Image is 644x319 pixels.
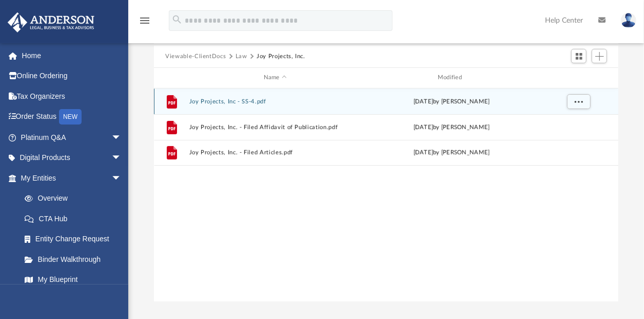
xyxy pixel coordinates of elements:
button: Add [592,49,607,63]
button: Joy Projects, Inc. - Filed Affidavit of Publication.pdf [189,124,361,131]
a: Binder Walkthrough [14,249,137,270]
button: Joy Projects, Inc - SS-4.pdf [189,98,361,105]
div: id [159,73,184,82]
button: Law [236,52,247,61]
span: [DATE] [414,124,434,130]
a: Digital Productsarrow_drop_down [7,148,137,168]
i: search [171,14,183,25]
i: menu [139,14,151,27]
a: CTA Hub [14,208,137,229]
a: My Blueprint [14,270,132,290]
a: My Entitiesarrow_drop_down [7,168,137,188]
a: Home [7,45,137,66]
div: Modified [365,73,538,82]
a: Overview [14,188,137,209]
a: Tax Organizers [7,86,137,107]
div: by [PERSON_NAME] [366,97,538,106]
button: Joy Projects, Inc. - Filed Articles.pdf [189,149,361,156]
a: menu [139,20,151,27]
a: Online Ordering [7,66,137,86]
span: [DATE] [414,98,434,104]
a: Order StatusNEW [7,107,137,128]
img: User Pic [621,13,636,28]
button: More options [567,94,591,109]
img: Anderson Advisors Platinum Portal [5,12,97,32]
a: Platinum Q&Aarrow_drop_down [7,127,137,148]
a: Entity Change Request [14,229,137,250]
span: arrow_drop_down [111,148,132,169]
button: Joy Projects, Inc. [257,52,305,61]
button: Switch to Grid View [571,49,587,63]
button: Viewable-ClientDocs [165,52,226,61]
span: arrow_drop_down [111,168,132,189]
div: by [PERSON_NAME] [366,122,538,132]
div: [DATE] by [PERSON_NAME] [366,148,538,157]
div: grid [154,88,618,302]
div: NEW [59,109,82,125]
div: Name [189,73,361,82]
div: id [542,73,614,82]
span: arrow_drop_down [111,127,132,148]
